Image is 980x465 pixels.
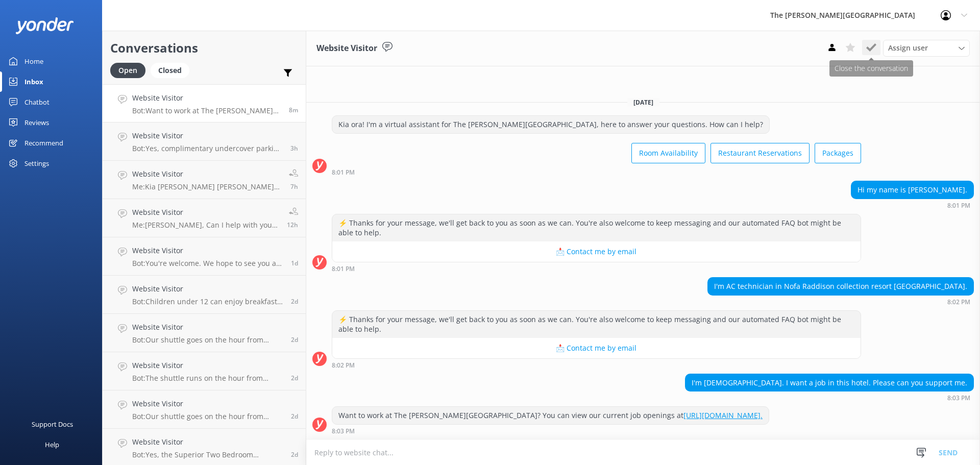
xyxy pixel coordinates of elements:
span: Assign user [888,42,928,54]
div: Sep 02 2025 08:01pm (UTC +12:00) Pacific/Auckland [851,202,974,209]
p: Bot: Children under 12 can enjoy breakfast for NZ$17.50, while toddlers under 5 eat for free. [132,297,283,306]
span: [DATE] [627,98,659,107]
a: Website VisitorBot:Want to work at The [PERSON_NAME][GEOGRAPHIC_DATA]? You can view our current j... [103,84,306,123]
p: Bot: The shuttle runs on the hour from 8:00am, returning at 15 minutes past the hour, up until 10... [132,374,283,383]
a: Website VisitorBot:Children under 12 can enjoy breakfast for NZ$17.50, while toddlers under 5 eat... [103,276,306,314]
h4: Website Visitor [132,130,283,141]
h4: Website Visitor [132,283,283,295]
strong: 8:01 PM [332,169,355,176]
h4: Website Visitor [132,207,279,218]
a: Website VisitorBot:The shuttle runs on the hour from 8:00am, returning at 15 minutes past the hou... [103,352,306,390]
h4: Website Visitor [132,92,281,104]
a: [URL][DOMAIN_NAME]. [683,410,763,420]
div: Support Docs [32,414,73,434]
button: Room Availability [631,143,705,163]
img: yonder-white-logo.png [15,17,74,34]
div: Want to work at The [PERSON_NAME][GEOGRAPHIC_DATA]? You can view our current job openings at [332,407,769,424]
p: Me: [PERSON_NAME], Can I help with your cancellation. If you can email through your cancellation ... [132,221,279,230]
div: Sep 02 2025 08:03pm (UTC +12:00) Pacific/Auckland [685,394,974,401]
div: Assign User [883,40,970,56]
p: Bot: Yes, the Superior Two Bedroom Apartment includes laundry facilities, which means it has a wa... [132,450,283,459]
div: Closed [151,63,189,78]
a: Open [110,64,151,76]
div: Sep 02 2025 08:01pm (UTC +12:00) Pacific/Auckland [332,265,861,272]
strong: 8:02 PM [947,299,970,305]
strong: 8:03 PM [947,395,970,401]
span: Aug 31 2025 12:07am (UTC +12:00) Pacific/Auckland [291,374,298,382]
h4: Website Visitor [132,360,283,371]
div: Help [45,434,59,455]
div: Sep 02 2025 08:02pm (UTC +12:00) Pacific/Auckland [707,298,974,305]
a: Website VisitorBot:You're welcome. We hope to see you at The [PERSON_NAME][GEOGRAPHIC_DATA] soon!1d [103,237,306,276]
strong: 8:03 PM [332,428,355,434]
div: Inbox [24,71,43,92]
h2: Conversations [110,38,298,58]
div: Hi my name is [PERSON_NAME]. [851,181,973,199]
div: Kia ora! I'm a virtual assistant for The [PERSON_NAME][GEOGRAPHIC_DATA], here to answer your ques... [332,116,769,133]
div: Sep 02 2025 08:03pm (UTC +12:00) Pacific/Auckland [332,427,769,434]
p: Bot: Want to work at The [PERSON_NAME][GEOGRAPHIC_DATA]? You can view our current job openings at... [132,106,281,115]
div: I'm AC technician in Nofa Raddison collection resort [GEOGRAPHIC_DATA]. [708,278,973,295]
strong: 8:01 PM [947,203,970,209]
div: Chatbot [24,92,50,112]
h4: Website Visitor [132,245,283,256]
strong: 8:02 PM [332,362,355,369]
h4: Website Visitor [132,436,283,448]
a: Website VisitorBot:Our shuttle goes on the hour from 8:00am, returning at 15 minutes past the hou... [103,314,306,352]
div: ⚡ Thanks for your message, we'll get back to you as soon as we can. You're also welcome to keep m... [332,311,861,338]
a: Website VisitorMe:Kia [PERSON_NAME] [PERSON_NAME], if you would like to make a booking enquiry se... [103,161,306,199]
span: Sep 02 2025 08:03pm (UTC +12:00) Pacific/Auckland [289,106,298,114]
span: Aug 31 2025 11:41am (UTC +12:00) Pacific/Auckland [291,297,298,306]
span: Sep 02 2025 12:33pm (UTC +12:00) Pacific/Auckland [290,182,298,191]
p: Bot: You're welcome. We hope to see you at The [PERSON_NAME][GEOGRAPHIC_DATA] soon! [132,259,283,268]
h4: Website Visitor [132,322,283,333]
a: Website VisitorMe:[PERSON_NAME], Can I help with your cancellation. If you can email through your... [103,199,306,237]
span: Sep 02 2025 07:57am (UTC +12:00) Pacific/Auckland [287,221,298,229]
div: Open [110,63,145,78]
h4: Website Visitor [132,398,283,409]
span: Aug 31 2025 08:57am (UTC +12:00) Pacific/Auckland [291,335,298,344]
div: Reviews [24,112,49,133]
div: Settings [24,153,49,174]
div: Home [24,51,43,71]
h3: Website Visitor [316,42,377,55]
p: Me: Kia [PERSON_NAME] [PERSON_NAME], if you would like to make a booking enquiry send us an email... [132,182,281,191]
button: 📩 Contact me by email [332,338,861,358]
span: Aug 30 2025 08:43pm (UTC +12:00) Pacific/Auckland [291,412,298,421]
a: Website VisitorBot:Our shuttle goes on the hour from 8:00am, returning at 15 minutes past the hou... [103,390,306,429]
a: Website VisitorBot:Yes, complimentary undercover parking is available for guests at The [PERSON_N... [103,123,306,161]
div: I'm [DEMOGRAPHIC_DATA]. I want a job in this hotel. Please can you support me. [685,374,973,391]
span: Sep 02 2025 04:54pm (UTC +12:00) Pacific/Auckland [290,144,298,153]
div: Sep 02 2025 08:02pm (UTC +12:00) Pacific/Auckland [332,361,861,369]
div: Recommend [24,133,63,153]
p: Bot: Our shuttle goes on the hour from 8:00am, returning at 15 minutes past the hour, up until 10... [132,335,283,345]
button: 📩 Contact me by email [332,241,861,262]
h4: Website Visitor [132,168,281,180]
p: Bot: Our shuttle goes on the hour from 8:00am, returning at 15 minutes past the hour until 10:15p... [132,412,283,421]
strong: 8:01 PM [332,266,355,272]
button: Restaurant Reservations [710,143,810,163]
button: Packages [815,143,861,163]
a: Closed [151,64,194,76]
div: Sep 02 2025 08:01pm (UTC +12:00) Pacific/Auckland [332,168,861,176]
span: Aug 30 2025 08:36pm (UTC +12:00) Pacific/Auckland [291,450,298,459]
p: Bot: Yes, complimentary undercover parking is available for guests at The [PERSON_NAME][GEOGRAPHI... [132,144,283,153]
span: Sep 01 2025 03:27pm (UTC +12:00) Pacific/Auckland [291,259,298,267]
div: ⚡ Thanks for your message, we'll get back to you as soon as we can. You're also welcome to keep m... [332,214,861,241]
